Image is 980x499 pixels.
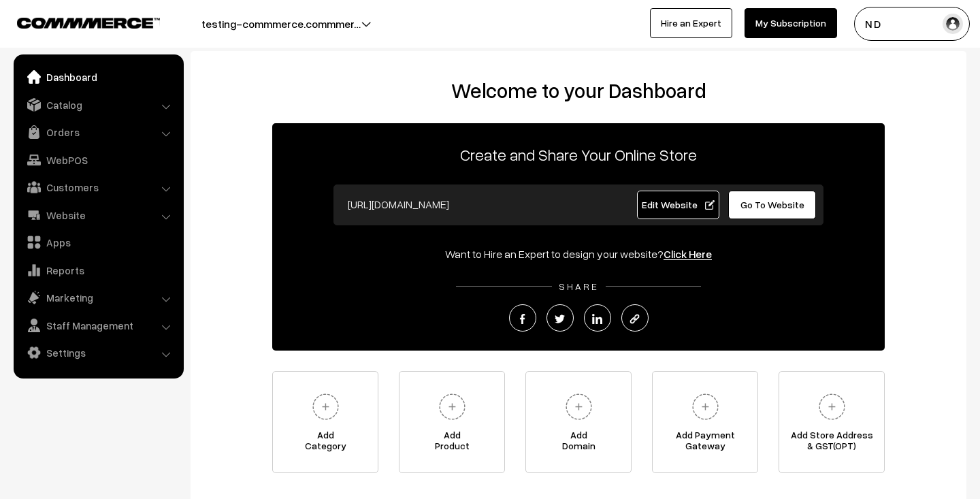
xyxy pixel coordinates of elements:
[204,78,953,103] h2: Welcome to your Dashboard
[552,280,606,292] span: SHARE
[307,388,344,425] img: plus.svg
[17,203,179,227] a: Website
[17,65,179,89] a: Dashboard
[745,8,837,38] a: My Subscription
[728,191,816,219] a: Go To Website
[17,230,179,255] a: Apps
[664,247,712,261] a: Click Here
[434,388,471,425] img: plus.svg
[17,120,179,144] a: Orders
[740,199,804,210] span: Go To Website
[17,340,179,365] a: Settings
[17,93,179,117] a: Catalog
[652,371,758,473] a: Add PaymentGateway
[854,7,970,41] button: N D
[17,285,179,310] a: Marketing
[779,371,885,473] a: Add Store Address& GST(OPT)
[779,430,884,457] span: Add Store Address & GST(OPT)
[526,430,631,457] span: Add Domain
[637,191,720,219] a: Edit Website
[525,371,632,473] a: AddDomain
[273,430,378,457] span: Add Category
[642,199,715,210] span: Edit Website
[653,430,757,457] span: Add Payment Gateway
[813,388,851,425] img: plus.svg
[17,18,160,28] img: COMMMERCE
[650,8,732,38] a: Hire an Expert
[154,7,408,41] button: testing-commmerce.commmer…
[17,313,179,338] a: Staff Management
[17,148,179,172] a: WebPOS
[17,175,179,199] a: Customers
[560,388,598,425] img: plus.svg
[17,258,179,283] a: Reports
[17,14,136,30] a: COMMMERCE
[272,371,378,473] a: AddCategory
[399,371,505,473] a: AddProduct
[272,142,885,167] p: Create and Share Your Online Store
[943,14,963,34] img: user
[687,388,724,425] img: plus.svg
[399,430,504,457] span: Add Product
[272,246,885,262] div: Want to Hire an Expert to design your website?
